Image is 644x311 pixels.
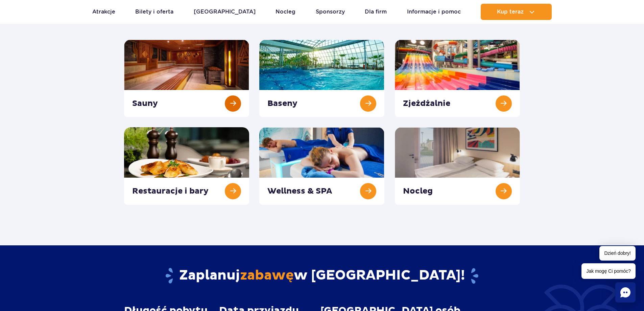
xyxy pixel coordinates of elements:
[124,267,520,285] h2: Zaplanuj w [GEOGRAPHIC_DATA]!
[316,4,345,20] a: Sponsorzy
[407,4,461,20] a: Informacje i pomoc
[497,9,524,15] span: Kup teraz
[135,4,173,20] a: Bilety i oferta
[92,4,115,20] a: Atrakcje
[194,4,256,20] a: [GEOGRAPHIC_DATA]
[276,4,295,20] a: Nocleg
[240,267,294,284] span: zabawę
[581,263,636,279] span: Jak mogę Ci pomóc?
[599,246,636,261] span: Dzień dobry!
[365,4,387,20] a: Dla firm
[481,4,552,20] button: Kup teraz
[615,282,636,303] div: Chat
